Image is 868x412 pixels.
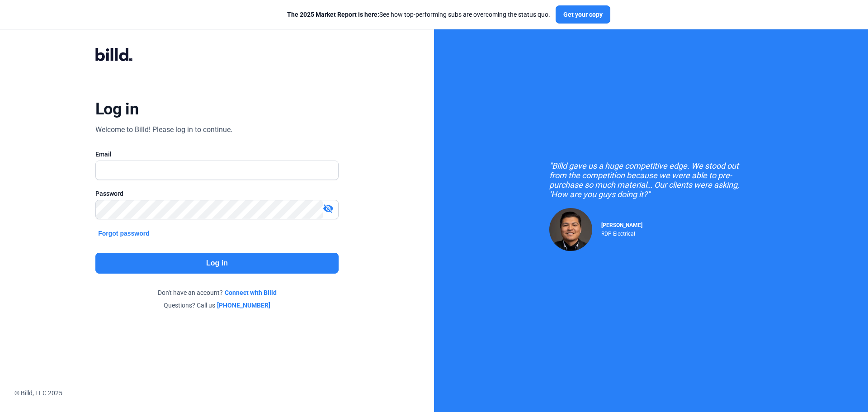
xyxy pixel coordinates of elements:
div: Email [95,150,339,159]
div: Log in [95,99,138,119]
mat-icon: visibility_off [323,203,334,214]
button: Get your copy [556,5,610,24]
span: The 2025 Market Report is here: [287,11,379,18]
span: [PERSON_NAME] [601,222,642,228]
div: Welcome to Billd! Please log in to continue. [95,124,232,135]
a: Connect with Billd [225,288,277,297]
button: Forgot password [95,228,152,238]
div: See how top-performing subs are overcoming the status quo. [287,10,550,19]
div: Password [95,189,339,198]
div: RDP Electrical [601,228,642,237]
button: Log in [95,253,339,274]
div: "Billd gave us a huge competitive edge. We stood out from the competition because we were able to... [549,161,753,199]
a: [PHONE_NUMBER] [217,301,270,310]
img: Raul Pacheco [549,208,592,251]
div: Don't have an account? [95,288,339,297]
div: Questions? Call us [95,301,339,310]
